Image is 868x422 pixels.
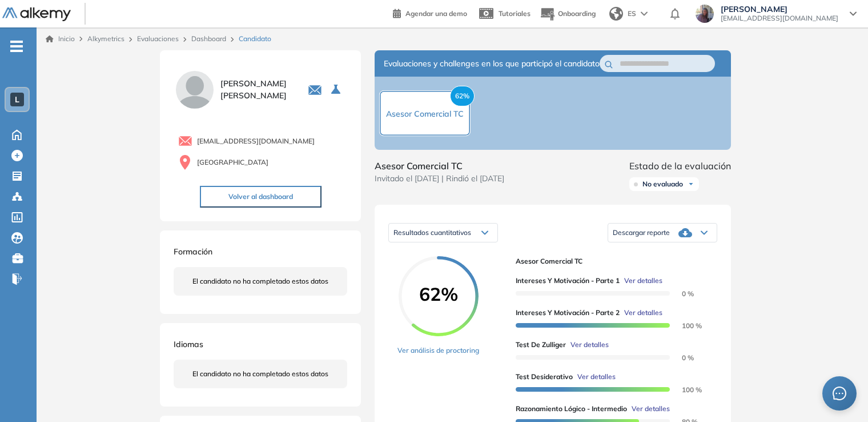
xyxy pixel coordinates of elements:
button: Ver detalles [620,276,662,286]
span: Evaluaciones y challenges en los que participó el candidato [384,58,600,70]
span: Test Desiderativo [516,372,573,382]
span: [GEOGRAPHIC_DATA] [197,157,268,168]
a: Evaluaciones [137,34,179,43]
button: Ver detalles [566,340,609,350]
span: Asesor Comercial TC [375,159,504,173]
span: Alkymetrics [87,34,124,43]
span: Test de Zulliger [516,340,566,350]
span: [PERSON_NAME] [721,5,838,14]
button: Seleccione la evaluación activa [327,79,347,100]
a: Inicio [46,34,75,44]
button: Ver detalles [573,372,616,382]
span: No evaluado [642,180,683,189]
span: Candidato [239,34,271,44]
span: [EMAIL_ADDRESS][DOMAIN_NAME] [721,14,838,23]
span: 100 % [668,321,702,330]
span: Resultados cuantitativos [393,228,471,237]
img: PROFILE_MENU_LOGO_USER [174,69,216,111]
span: Ver detalles [624,276,662,286]
span: 0 % [668,289,694,298]
a: Dashboard [191,34,226,43]
span: El candidato no ha completado estos datos [192,276,328,286]
span: Onboarding [558,9,596,18]
span: Ver detalles [624,308,662,318]
button: Ver detalles [627,404,670,414]
span: ES [628,9,636,19]
span: El candidato no ha completado estos datos [192,369,328,379]
span: Asesor Comercial TC [386,109,464,119]
button: Ver detalles [620,308,662,318]
span: Estado de la evaluación [629,159,731,173]
img: world [609,7,623,21]
span: Tutoriales [499,9,531,18]
img: arrow [641,11,648,16]
a: Ver análisis de proctoring [397,345,479,356]
span: Ver detalles [577,372,616,382]
span: Ver detalles [632,404,670,414]
img: Logo [2,7,71,22]
span: message [833,387,846,400]
span: Intereses y Motivación - Parte 1 [516,276,620,286]
span: Formación [174,246,212,257]
span: 62% [450,86,475,106]
span: Intereses y Motivación - Parte 2 [516,308,620,318]
span: Razonamiento Lógico - Intermedio [516,404,627,414]
i: - [10,45,23,47]
span: [PERSON_NAME] [PERSON_NAME] [220,78,294,102]
button: Onboarding [540,2,596,26]
span: 100 % [668,385,702,394]
button: Volver al dashboard [200,186,322,208]
span: [EMAIL_ADDRESS][DOMAIN_NAME] [197,136,315,146]
span: Ver detalles [570,340,609,350]
span: Idiomas [174,339,203,349]
span: Asesor Comercial TC [516,256,708,266]
span: L [15,95,19,104]
img: Ícono de flecha [688,181,694,188]
span: Invitado el [DATE] | Rindió el [DATE] [375,173,504,185]
span: Agendar una demo [405,9,467,18]
span: 62% [399,285,479,303]
span: Descargar reporte [613,228,670,237]
span: 0 % [668,353,694,362]
a: Agendar una demo [393,6,467,19]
